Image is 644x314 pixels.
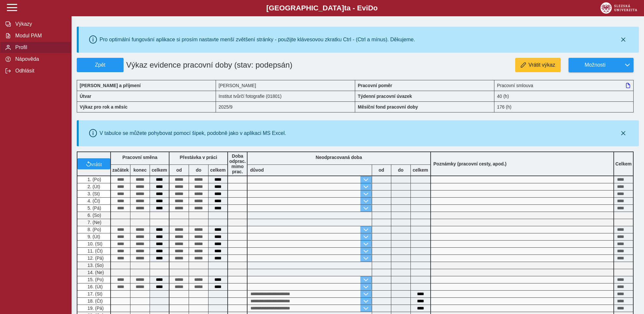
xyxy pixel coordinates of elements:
[229,153,246,174] b: Doba odprac. mimo prac.
[529,62,555,68] span: Vrátit výkaz
[358,94,412,99] b: Týdenní pracovní úvazek
[391,167,410,173] b: do
[615,161,632,166] b: Celkem
[216,91,355,101] div: Institut tvůrčí fotografie (01801)
[494,101,634,112] div: 176 (h)
[494,80,634,91] div: Pracovní smlouva
[80,62,121,68] span: Zpět
[86,205,101,211] span: 5. (Pá)
[86,198,100,203] span: 4. (Čt)
[13,56,66,62] span: Nápověda
[86,291,102,296] span: 17. (St)
[86,255,104,261] span: 12. (Pá)
[86,270,104,275] span: 14. (Ne)
[86,241,102,246] span: 10. (St)
[86,284,103,289] span: 16. (Út)
[13,45,66,50] span: Profil
[316,155,362,160] b: Neodpracovaná doba
[86,220,101,225] span: 7. (Ne)
[344,4,346,12] span: t
[86,298,103,304] span: 18. (Čt)
[216,80,355,91] div: [PERSON_NAME]
[130,167,150,173] b: konec
[150,167,169,173] b: celkem
[86,306,104,311] span: 19. (Pá)
[600,2,637,14] img: logo_web_su.png
[189,167,208,173] b: do
[574,62,616,68] span: Možnosti
[250,167,264,173] b: důvod
[373,4,378,12] span: o
[86,213,101,218] span: 6. (So)
[86,177,101,182] span: 1. (Po)
[20,4,624,12] b: [GEOGRAPHIC_DATA] a - Evi
[86,248,103,254] span: 11. (Čt)
[86,277,104,282] span: 15. (Po)
[372,167,391,173] b: od
[86,184,100,189] span: 2. (Út)
[431,161,509,166] b: Poznámky (pracovní cesty, apod.)
[13,68,66,74] span: Odhlásit
[180,155,217,160] b: Přestávka v práci
[368,4,373,12] span: D
[100,130,286,136] div: V tabulce se můžete pohybovat pomocí šipek, podobně jako v aplikaci MS Excel.
[124,58,311,72] h1: Výkaz evidence pracovní doby (stav: podepsán)
[86,191,100,196] span: 3. (St)
[122,155,157,160] b: Pracovní směna
[569,58,621,72] button: Možnosti
[86,263,104,268] span: 13. (So)
[208,167,227,173] b: celkem
[515,58,561,72] button: Vrátit výkaz
[13,21,66,27] span: Výkazy
[494,91,634,101] div: 40 (h)
[358,104,418,110] b: Měsíční fond pracovní doby
[100,37,415,43] div: Pro optimální fungování aplikace si prosím nastavte menší zvětšení stránky - použijte klávesovou ...
[80,83,141,88] b: [PERSON_NAME] a příjmení
[86,234,100,239] span: 9. (Út)
[77,158,110,169] button: vrátit
[80,94,91,99] b: Útvar
[169,167,189,173] b: od
[411,167,430,173] b: celkem
[111,167,130,173] b: začátek
[13,33,66,39] span: Modul PAM
[77,58,124,72] button: Zpět
[216,101,355,112] div: 2025/9
[80,104,127,110] b: Výkaz pro rok a měsíc
[358,83,392,88] b: Pracovní poměr
[91,161,102,166] span: vrátit
[86,227,101,232] span: 8. (Po)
